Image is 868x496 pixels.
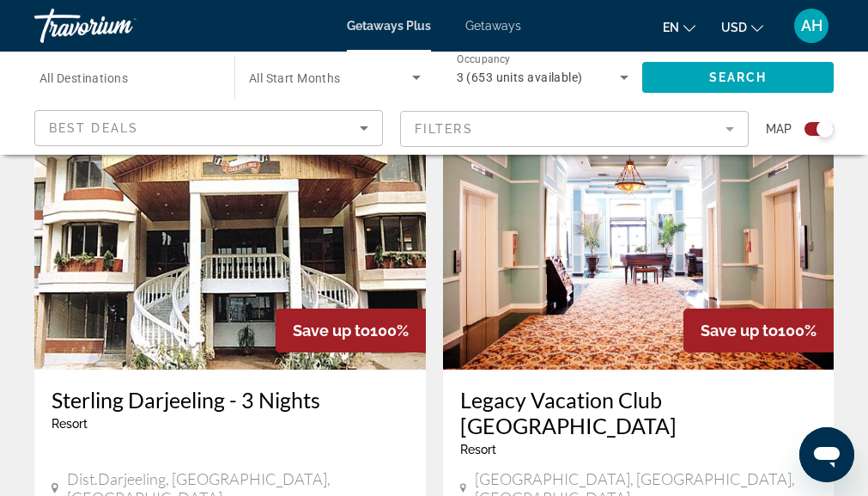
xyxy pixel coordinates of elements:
a: Sterling Darjeeling - 3 Nights [52,387,409,413]
img: 5181O01X.jpg [443,95,835,370]
span: Save up to [293,321,370,340]
button: User Menu [789,8,834,44]
span: All Start Months [249,71,341,85]
span: Save up to [701,321,778,340]
span: Resort [460,443,496,456]
span: en [663,21,679,34]
span: AH [801,17,822,34]
a: Legacy Vacation Club [GEOGRAPHIC_DATA] [460,387,817,438]
div: 100% [683,309,834,352]
a: Getaways [465,19,521,33]
button: Change language [663,15,695,40]
span: Occupancy [457,53,511,65]
mat-select: Sort by [49,118,368,138]
span: 3 (653 units available) [457,70,583,84]
span: USD [721,21,747,34]
span: Resort [52,417,88,431]
div: 100% [276,309,426,352]
button: Change currency [721,15,763,40]
span: Map [766,117,792,141]
img: 3108E01L.jpg [34,95,426,370]
a: Getaways Plus [347,19,431,33]
button: Search [642,62,834,93]
a: Travorium [34,3,206,48]
span: All Destinations [39,71,128,85]
button: Filter [400,110,749,148]
span: Best Deals [49,121,138,135]
iframe: Button to launch messaging window [799,427,854,482]
span: Search [709,70,768,84]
